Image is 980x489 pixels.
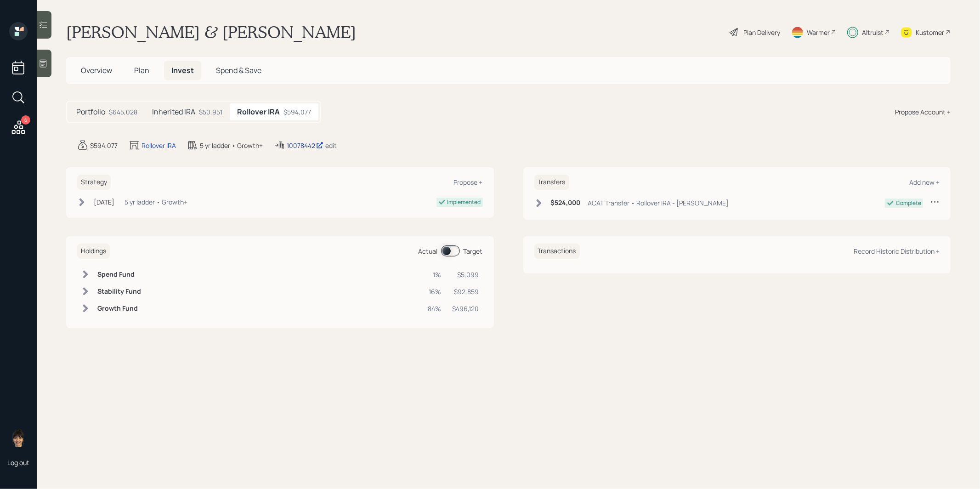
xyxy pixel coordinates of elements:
[909,178,940,187] div: Add new +
[81,65,112,75] span: Overview
[551,199,581,207] h6: $524,000
[76,108,105,116] h5: Portfolio
[77,175,111,190] h6: Strategy
[325,141,337,150] div: edit
[125,197,187,207] div: 5 yr ladder • Growth+
[453,304,479,313] div: $496,120
[916,28,944,37] div: Kustomer
[237,108,280,116] h5: Rollover IRA
[862,28,884,37] div: Altruist
[895,107,951,117] div: Propose Account +
[142,141,176,150] div: Rollover IRA
[464,246,483,256] div: Target
[7,458,29,467] div: Log out
[807,28,830,37] div: Warmer
[152,108,195,116] h5: Inherited IRA
[453,270,479,279] div: $5,099
[109,107,137,117] div: $645,028
[9,429,28,447] img: treva-nostdahl-headshot.png
[94,197,114,207] div: [DATE]
[199,107,222,117] div: $50,951
[216,65,261,75] span: Spend & Save
[448,198,481,206] div: Implemented
[287,141,323,150] div: 10078442
[90,141,118,150] div: $594,077
[77,244,110,259] h6: Holdings
[428,304,442,313] div: 84%
[200,141,263,150] div: 5 yr ladder • Growth+
[588,198,729,208] div: ACAT Transfer • Rollover IRA - [PERSON_NAME]
[171,65,194,75] span: Invest
[534,175,569,190] h6: Transfers
[283,107,311,117] div: $594,077
[428,270,442,279] div: 1%
[743,28,780,37] div: Plan Delivery
[97,288,141,296] h6: Stability Fund
[97,305,141,313] h6: Growth Fund
[534,244,580,259] h6: Transactions
[21,115,30,125] div: 6
[97,271,141,279] h6: Spend Fund
[896,199,921,207] div: Complete
[454,178,483,187] div: Propose +
[419,246,438,256] div: Actual
[854,247,940,256] div: Record Historic Distribution +
[66,22,356,42] h1: [PERSON_NAME] & [PERSON_NAME]
[428,287,442,296] div: 16%
[134,65,149,75] span: Plan
[453,287,479,296] div: $92,859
